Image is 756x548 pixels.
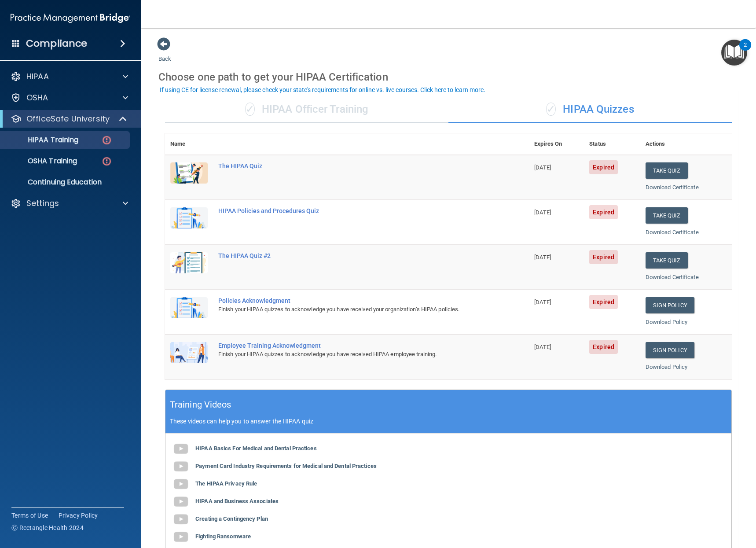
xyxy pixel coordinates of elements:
button: Take Quiz [646,252,688,268]
div: If using CE for license renewal, please check your state's requirements for online vs. live cours... [160,87,485,93]
span: Expired [589,205,618,219]
b: Creating a Contingency Plan [195,515,268,522]
div: HIPAA Quizzes [448,96,732,123]
a: Back [158,45,171,62]
img: PMB logo [11,9,130,27]
span: [DATE] [534,209,551,216]
b: Fighting Ransomware [195,533,251,540]
div: 2 [744,45,747,56]
p: OSHA [26,92,48,103]
a: Download Certificate [646,274,699,280]
img: gray_youtube_icon.38fcd6cc.png [172,458,190,475]
div: Choose one path to get your HIPAA Certification [158,64,738,90]
img: gray_youtube_icon.38fcd6cc.png [172,475,190,493]
span: [DATE] [534,164,551,171]
p: Continuing Education [6,178,126,187]
th: Expires On [529,133,584,155]
span: Ⓒ Rectangle Health 2024 [11,523,84,532]
div: Policies Acknowledgment [218,297,485,304]
a: Download Policy [646,319,688,325]
p: HIPAA Training [6,136,78,144]
span: ✓ [546,103,556,116]
img: gray_youtube_icon.38fcd6cc.png [172,440,190,458]
span: Expired [589,250,618,264]
div: The HIPAA Quiz [218,162,485,169]
a: Settings [11,198,128,209]
a: Download Certificate [646,184,699,191]
div: Finish your HIPAA quizzes to acknowledge you have received your organization’s HIPAA policies. [218,304,485,315]
button: Take Quiz [646,207,688,224]
button: If using CE for license renewal, please check your state's requirements for online vs. live cours... [158,85,487,94]
span: Expired [589,340,618,354]
a: OfficeSafe University [11,114,128,124]
img: danger-circle.6113f641.png [101,156,112,167]
div: The HIPAA Quiz #2 [218,252,485,259]
b: HIPAA and Business Associates [195,498,279,504]
b: The HIPAA Privacy Rule [195,480,257,487]
a: HIPAA [11,71,128,82]
a: Privacy Policy [59,511,98,520]
div: Employee Training Acknowledgment [218,342,485,349]
a: OSHA [11,92,128,103]
a: Terms of Use [11,511,48,520]
th: Actions [640,133,732,155]
span: [DATE] [534,299,551,305]
span: ✓ [245,103,255,116]
span: [DATE] [534,344,551,350]
p: OfficeSafe University [26,114,110,124]
a: Sign Policy [646,297,694,313]
p: These videos can help you to answer the HIPAA quiz [170,418,727,425]
a: Download Certificate [646,229,699,235]
img: gray_youtube_icon.38fcd6cc.png [172,511,190,528]
h4: Compliance [26,37,87,50]
div: Finish your HIPAA quizzes to acknowledge you have received HIPAA employee training. [218,349,485,360]
div: HIPAA Officer Training [165,96,448,123]
h5: Training Videos [170,397,231,412]
span: [DATE] [534,254,551,261]
span: Expired [589,295,618,309]
b: HIPAA Basics For Medical and Dental Practices [195,445,317,452]
img: gray_youtube_icon.38fcd6cc.png [172,493,190,511]
p: Settings [26,198,59,209]
th: Status [584,133,640,155]
b: Payment Card Industry Requirements for Medical and Dental Practices [195,463,377,469]
p: HIPAA [26,71,49,82]
p: OSHA Training [6,157,77,166]
span: Expired [589,160,618,174]
button: Take Quiz [646,162,688,179]
a: Sign Policy [646,342,694,358]
img: gray_youtube_icon.38fcd6cc.png [172,528,190,546]
button: Open Resource Center, 2 new notifications [721,40,747,66]
div: HIPAA Policies and Procedures Quiz [218,207,485,214]
th: Name [165,133,213,155]
img: danger-circle.6113f641.png [101,135,112,146]
a: Download Policy [646,364,688,370]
